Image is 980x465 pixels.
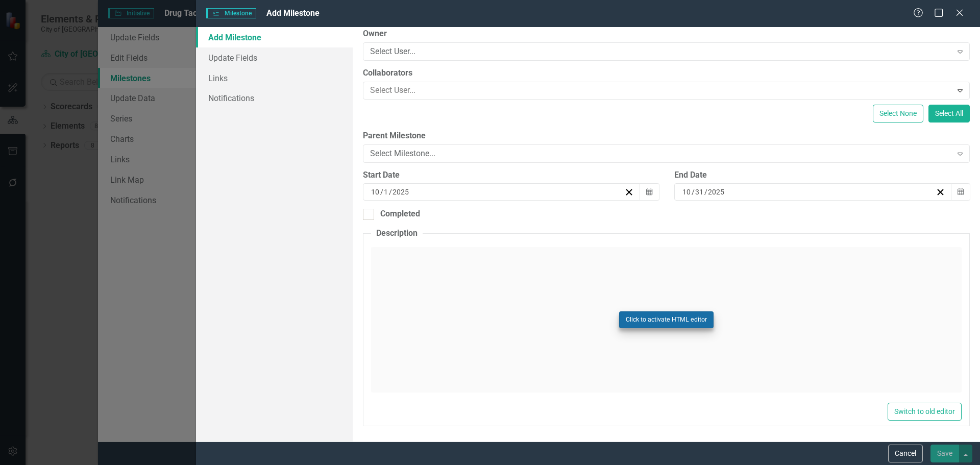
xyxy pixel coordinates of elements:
button: Switch to old editor [888,403,962,421]
span: / [692,187,695,197]
a: Add Milestone [196,27,353,47]
button: Cancel [888,445,923,462]
span: Add Milestone [266,8,320,18]
button: Click to activate HTML editor [619,311,714,328]
div: Select User... [370,45,951,57]
a: Notifications [196,88,353,108]
div: Select Milestone... [370,148,951,159]
label: Owner [363,28,970,40]
button: Select None [873,105,923,123]
span: / [389,187,392,197]
legend: Description [371,228,423,239]
div: Start Date [363,169,658,181]
div: End Date [674,169,970,181]
a: Links [196,68,353,88]
label: Parent Milestone [363,130,970,142]
span: / [380,187,383,197]
a: Update Fields [196,47,353,68]
label: Collaborators [363,67,970,79]
div: Completed [380,208,420,220]
button: Save [930,445,959,462]
span: Milestone [206,8,256,18]
span: / [704,187,707,197]
button: Select All [928,105,970,123]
